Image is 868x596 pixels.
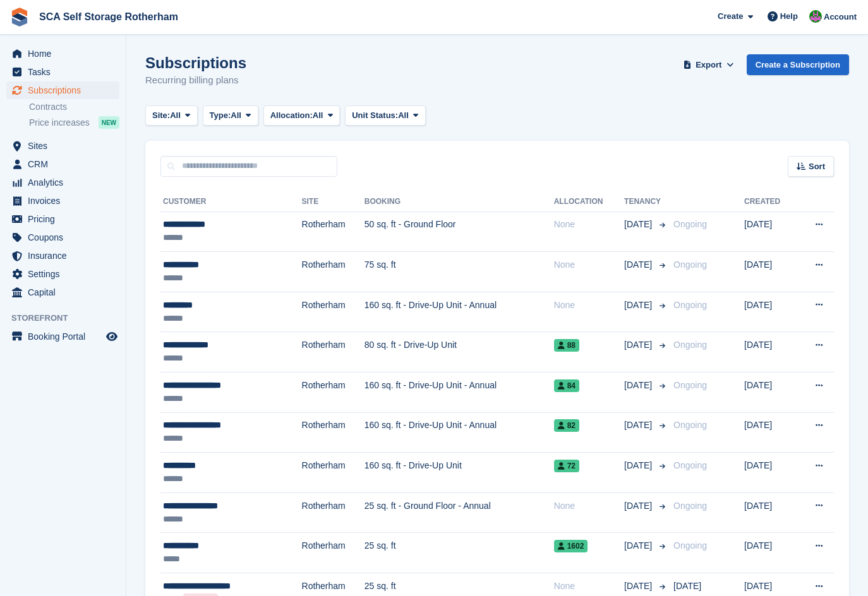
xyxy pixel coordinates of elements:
span: Subscriptions [28,81,104,99]
a: menu [6,283,119,301]
span: All [313,109,323,122]
span: Ongoing [673,501,707,511]
td: [DATE] [744,212,796,252]
td: Rotherham [302,372,365,413]
span: All [170,109,181,122]
span: Ongoing [673,259,707,270]
span: Sites [28,137,104,155]
span: [DATE] [624,379,654,392]
a: menu [6,155,119,173]
div: None [554,218,624,231]
a: menu [6,192,119,210]
span: Account [824,11,857,23]
td: Rotherham [302,453,365,493]
a: menu [6,45,119,63]
span: [DATE] [624,580,654,593]
span: Ongoing [673,540,707,551]
a: SCA Self Storage Rotherham [34,6,183,27]
td: [DATE] [744,332,796,372]
td: 160 sq. ft - Drive-Up Unit - Annual [365,292,554,332]
div: None [554,580,624,593]
a: menu [6,328,119,345]
div: None [554,499,624,513]
span: All [231,109,241,122]
span: Capital [28,283,104,301]
span: Help [780,10,798,23]
span: Export [696,59,721,71]
h1: Subscriptions [145,54,246,71]
td: Rotherham [302,212,365,252]
span: Create [718,10,743,23]
td: 75 sq. ft [365,252,554,292]
span: [DATE] [624,499,654,513]
span: Ongoing [673,340,707,350]
span: Ongoing [673,300,707,310]
span: Type: [210,109,231,122]
td: [DATE] [744,492,796,533]
a: menu [6,63,119,81]
button: Site: All [145,105,198,126]
td: 80 sq. ft - Drive-Up Unit [365,332,554,372]
span: Ongoing [673,460,707,470]
span: [DATE] [673,581,701,591]
a: menu [6,137,119,155]
span: [DATE] [624,338,654,352]
a: Preview store [104,329,119,344]
span: Settings [28,265,104,283]
th: Tenancy [624,192,668,212]
span: Invoices [28,192,104,210]
td: [DATE] [744,252,796,292]
td: 50 sq. ft - Ground Floor [365,212,554,252]
div: NEW [99,116,119,129]
a: Price increases NEW [29,116,119,129]
a: Contracts [29,101,119,113]
td: 25 sq. ft - Ground Floor - Annual [365,492,554,533]
td: Rotherham [302,533,365,573]
a: menu [6,247,119,265]
span: [DATE] [624,258,654,271]
a: menu [6,265,119,283]
button: Allocation: All [263,105,341,126]
span: 84 [554,379,579,392]
span: Ongoing [673,219,707,229]
span: Coupons [28,229,104,246]
td: [DATE] [744,533,796,573]
td: [DATE] [744,412,796,453]
th: Booking [365,192,554,212]
td: Rotherham [302,492,365,533]
span: [DATE] [624,539,654,552]
td: Rotherham [302,412,365,453]
button: Unit Status: All [345,105,425,126]
th: Created [744,192,796,212]
button: Type: All [203,105,258,126]
span: Storefront [11,312,126,325]
a: menu [6,81,119,99]
a: menu [6,210,119,228]
a: menu [6,174,119,191]
span: [DATE] [624,218,654,231]
span: Ongoing [673,420,707,430]
td: 160 sq. ft - Drive-Up Unit [365,453,554,493]
td: Rotherham [302,292,365,332]
th: Allocation [554,192,624,212]
td: 160 sq. ft - Drive-Up Unit - Annual [365,372,554,413]
span: All [398,109,409,122]
span: CRM [28,155,104,173]
button: Export [681,54,737,75]
span: Booking Portal [28,328,104,345]
th: Site [302,192,365,212]
img: stora-icon-8386f47178a22dfd0bd8f6a31ec36ba5ce8667c1dd55bd0f319d3a0aa187defe.svg [10,8,29,27]
span: Tasks [28,63,104,81]
span: Ongoing [673,380,707,390]
span: Home [28,45,104,63]
div: None [554,258,624,271]
span: Sort [809,160,825,173]
span: Unit Status: [352,109,398,122]
span: Pricing [28,210,104,228]
td: Rotherham [302,252,365,292]
td: 25 sq. ft [365,533,554,573]
span: Analytics [28,174,104,191]
span: 1602 [554,540,588,552]
span: [DATE] [624,419,654,432]
span: Site: [152,109,170,122]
